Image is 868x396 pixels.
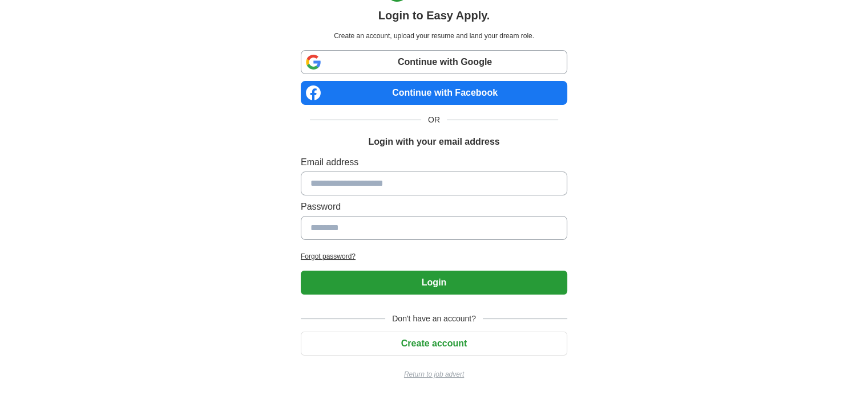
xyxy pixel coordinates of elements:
p: Create an account, upload your resume and land your dream role. [303,31,565,41]
label: Email address [301,156,567,169]
a: Continue with Facebook [301,81,567,105]
button: Login [301,271,567,295]
label: Password [301,200,567,214]
a: Create account [301,338,567,348]
h1: Login with your email address [368,135,499,149]
a: Return to job advert [301,369,567,379]
h1: Login to Easy Apply. [378,7,490,24]
button: Create account [301,332,567,356]
a: Continue with Google [301,50,567,74]
a: Forgot password? [301,251,567,262]
span: Don't have an account? [385,313,483,325]
span: OR [421,114,447,126]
